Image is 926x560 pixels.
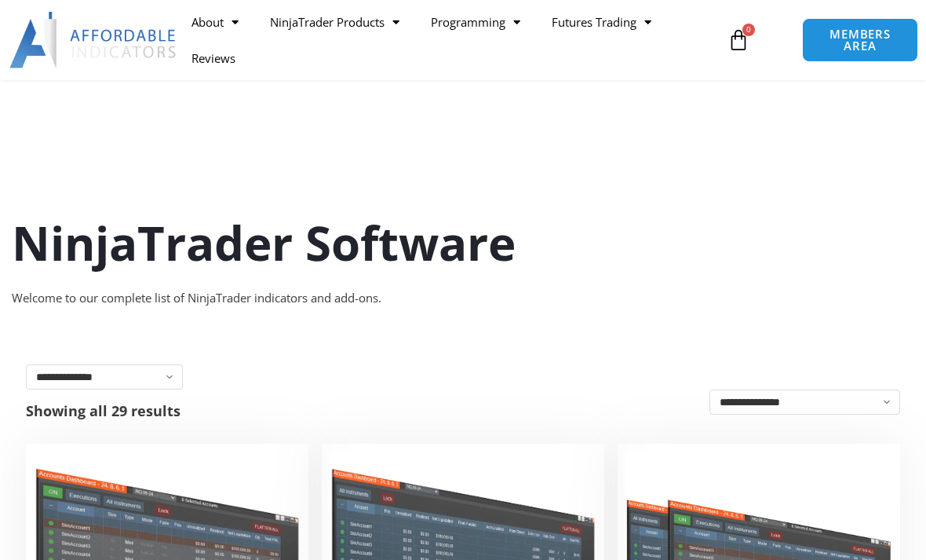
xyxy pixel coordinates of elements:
[176,4,254,40] a: About
[709,390,900,415] select: Shop order
[9,12,178,68] img: LogoAI | Affordable Indicators – NinjaTrader
[818,28,901,52] span: MEMBERS AREA
[742,24,755,36] span: 0
[415,4,536,40] a: Programming
[704,17,773,63] a: 0
[802,18,917,62] a: MEMBERS AREA
[176,40,251,76] a: Reviews
[26,404,180,418] p: Showing all 29 results
[254,4,415,40] a: NinjaTrader Products
[536,4,667,40] a: Futures Trading
[176,4,722,76] nav: Menu
[12,287,914,309] div: Welcome to our complete list of NinjaTrader indicators and add-ons.
[12,210,914,276] h1: NinjaTrader Software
